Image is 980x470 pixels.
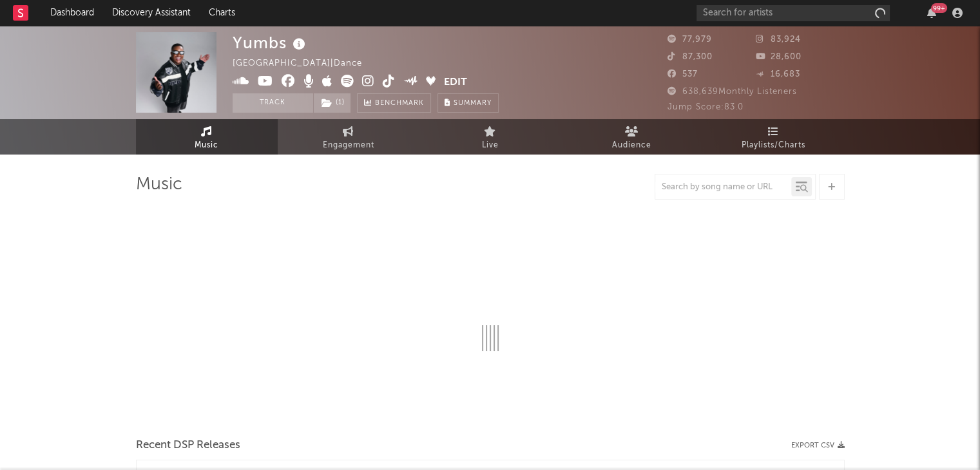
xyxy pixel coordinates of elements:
span: 28,600 [756,53,802,61]
a: Audience [561,119,703,155]
span: Engagement [323,138,374,153]
span: Jump Score: 83.0 [668,103,744,111]
span: 77,979 [668,35,712,44]
a: Engagement [278,119,419,155]
span: 83,924 [756,35,801,44]
button: (1) [314,93,351,113]
div: [GEOGRAPHIC_DATA] | Dance [233,56,377,71]
div: Yumbs [233,32,309,53]
button: Summary [437,93,499,113]
button: Track [233,93,313,113]
span: Music [195,138,218,153]
a: Benchmark [357,93,431,113]
span: ( 1 ) [313,93,351,113]
button: Edit [444,75,467,91]
input: Search by song name or URL [655,182,791,193]
button: 99+ [927,8,936,18]
span: Summary [454,100,492,107]
a: Live [419,119,561,155]
a: Music [136,119,278,155]
span: 16,683 [756,70,800,79]
button: Export CSV [791,442,845,449]
span: Audience [612,138,651,153]
a: Playlists/Charts [703,119,845,155]
span: Playlists/Charts [742,138,805,153]
span: 638,639 Monthly Listeners [668,88,797,96]
input: Search for artists [697,5,890,21]
span: Benchmark [375,96,424,111]
div: 99 + [931,3,947,13]
span: Recent DSP Releases [136,438,240,453]
span: 537 [668,70,698,79]
span: Live [482,138,499,153]
span: 87,300 [668,53,713,61]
